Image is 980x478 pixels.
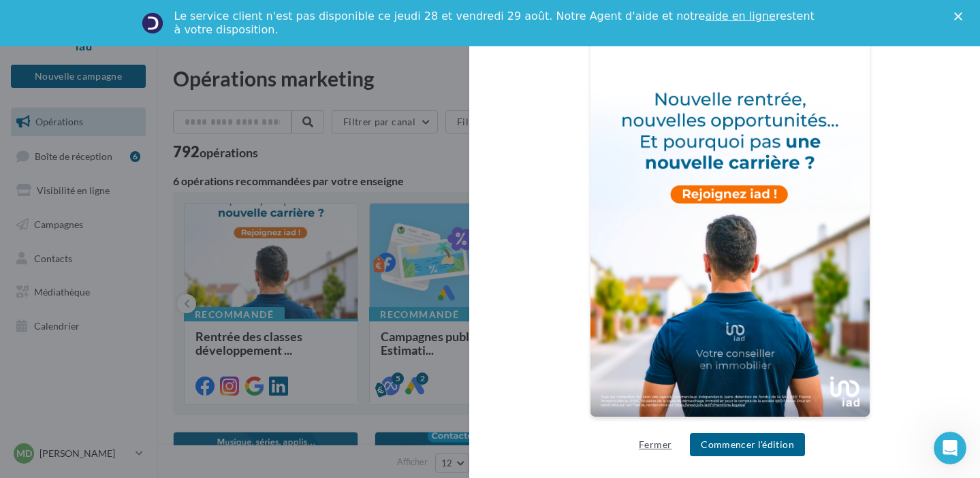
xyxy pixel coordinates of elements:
[690,433,805,456] button: Commencer l'édition
[705,10,775,22] a: aide en ligne
[633,436,677,453] button: Fermer
[590,417,870,435] div: La prévisualisation est non-contractuelle
[954,12,968,20] div: Fermer
[934,432,966,464] iframe: Intercom live chat
[174,10,817,37] div: Le service client n'est pas disponible ce jeudi 28 et vendredi 29 août. Notre Agent d'aide et not...
[142,12,163,34] img: Profile image for Service-Client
